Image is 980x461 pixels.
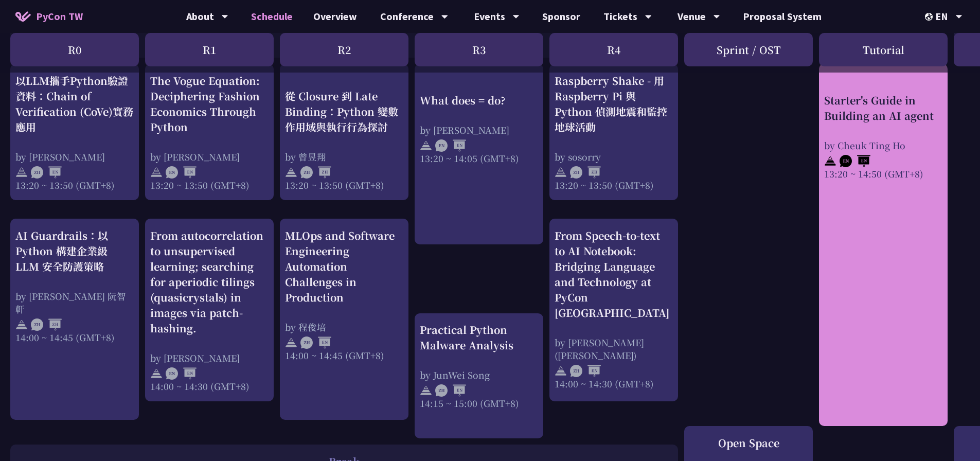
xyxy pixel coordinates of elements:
[285,150,403,163] div: by 曾昱翔
[150,380,269,393] div: 14:00 ~ 14:30 (GMT+8)
[285,321,403,333] div: by 程俊培
[150,228,269,336] div: From autocorrelation to unsupervised learning; searching for aperiodic tilings (quasicrystals) in...
[15,228,134,344] a: AI Guardrails：以 Python 構建企業級 LLM 安全防護策略 by [PERSON_NAME] 阮智軒 14:00 ~ 14:45 (GMT+8)
[925,13,935,21] img: Locale Icon
[166,367,197,380] img: ENEN.5a408d1.svg
[150,166,163,179] img: svg+xml;base64,PHN2ZyB4bWxucz0iaHR0cDovL3d3dy53My5vcmcvMjAwMC9zdmciIHdpZHRoPSIyNCIgaGVpZ2h0PSIyNC...
[415,33,543,66] div: R3
[300,336,331,349] img: ZHEN.371966e.svg
[555,377,673,390] div: 14:00 ~ 14:30 (GMT+8)
[285,166,297,179] img: svg+xml;base64,PHN2ZyB4bWxucz0iaHR0cDovL3d3dy53My5vcmcvMjAwMC9zdmciIHdpZHRoPSIyNCIgaGVpZ2h0PSIyNC...
[555,150,673,163] div: by sosorry
[150,179,269,191] div: 13:20 ~ 13:50 (GMT+8)
[684,33,813,66] div: Sprint / OST
[300,166,331,179] img: ZHZH.38617ef.svg
[15,290,134,315] div: by [PERSON_NAME] 阮智軒
[420,73,538,145] a: What does = do? by [PERSON_NAME] 13:20 ~ 14:05 (GMT+8)
[285,228,403,362] a: MLOps and Software Engineering Automation Challenges in Production by 程俊培 14:00 ~ 14:45 (GMT+8)
[285,349,403,362] div: 14:00 ~ 14:45 (GMT+8)
[15,73,134,191] a: 以LLM攜手Python驗證資料：Chain of Verification (CoVe)實務應用 by [PERSON_NAME] 13:20 ~ 13:50 (GMT+8)
[570,166,601,179] img: ZHZH.38617ef.svg
[420,384,432,397] img: svg+xml;base64,PHN2ZyB4bWxucz0iaHR0cDovL3d3dy53My5vcmcvMjAwMC9zdmciIHdpZHRoPSIyNCIgaGVpZ2h0PSIyNC...
[150,73,269,135] div: The Vogue Equation: Deciphering Fashion Economics Through Python
[420,123,538,136] div: by [PERSON_NAME]
[555,228,673,390] a: From Speech-to-text to AI Notebook: Bridging Language and Technology at PyCon [GEOGRAPHIC_DATA] b...
[555,179,673,191] div: 13:20 ~ 13:50 (GMT+8)
[555,73,673,135] div: Raspberry Shake - 用 Raspberry Pi 與 Python 偵測地震和監控地球活動
[555,365,567,377] img: svg+xml;base64,PHN2ZyB4bWxucz0iaHR0cDovL3d3dy53My5vcmcvMjAwMC9zdmciIHdpZHRoPSIyNCIgaGVpZ2h0PSIyNC...
[285,73,403,176] a: 從 Closure 到 Late Binding：Python 變數作用域與執行行為探討 by 曾昱翔 13:20 ~ 13:50 (GMT+8)
[420,322,538,353] div: Practical Python Malware Analysis
[150,228,269,393] a: From autocorrelation to unsupervised learning; searching for aperiodic tilings (quasicrystals) in...
[15,150,134,163] div: by [PERSON_NAME]
[145,33,274,66] div: R1
[15,11,31,22] img: Home icon of PyCon TW 2025
[555,166,567,179] img: svg+xml;base64,PHN2ZyB4bWxucz0iaHR0cDovL3d3dy53My5vcmcvMjAwMC9zdmciIHdpZHRoPSIyNCIgaGVpZ2h0PSIyNC...
[420,93,538,108] div: What does = do?
[824,155,836,167] img: svg+xml;base64,PHN2ZyB4bWxucz0iaHR0cDovL3d3dy53My5vcmcvMjAwMC9zdmciIHdpZHRoPSIyNCIgaGVpZ2h0PSIyNC...
[420,139,432,152] img: svg+xml;base64,PHN2ZyB4bWxucz0iaHR0cDovL3d3dy53My5vcmcvMjAwMC9zdmciIHdpZHRoPSIyNCIgaGVpZ2h0PSIyNC...
[285,228,403,305] div: MLOps and Software Engineering Automation Challenges in Production
[150,367,163,380] img: svg+xml;base64,PHN2ZyB4bWxucz0iaHR0cDovL3d3dy53My5vcmcvMjAwMC9zdmciIHdpZHRoPSIyNCIgaGVpZ2h0PSIyNC...
[15,228,134,274] div: AI Guardrails：以 Python 構建企業級 LLM 安全防護策略
[15,166,28,179] img: svg+xml;base64,PHN2ZyB4bWxucz0iaHR0cDovL3d3dy53My5vcmcvMjAwMC9zdmciIHdpZHRoPSIyNCIgaGVpZ2h0PSIyNC...
[435,384,466,397] img: ZHEN.371966e.svg
[549,33,678,66] div: R4
[824,73,942,161] a: Starter's Guide in Building an AI agent by Cheuk Ting Ho 13:20 ~ 14:50 (GMT+8)
[15,331,134,344] div: 14:00 ~ 14:45 (GMT+8)
[285,179,403,191] div: 13:20 ~ 13:50 (GMT+8)
[819,33,948,66] div: Tutorial
[285,336,297,349] img: svg+xml;base64,PHN2ZyB4bWxucz0iaHR0cDovL3d3dy53My5vcmcvMjAwMC9zdmciIHdpZHRoPSIyNCIgaGVpZ2h0PSIyNC...
[435,139,466,152] img: ENEN.5a408d1.svg
[840,155,870,167] img: ENEN.5a408d1.svg
[15,73,134,135] div: 以LLM攜手Python驗證資料：Chain of Verification (CoVe)實務應用
[420,152,538,165] div: 13:20 ~ 14:05 (GMT+8)
[166,166,197,179] img: ENEN.5a408d1.svg
[824,167,942,180] div: 13:20 ~ 14:50 (GMT+8)
[150,351,269,364] div: by [PERSON_NAME]
[420,368,538,381] div: by JunWei Song
[280,33,408,66] div: R2
[689,435,808,451] div: Open Space
[824,139,942,152] div: by Cheuk Ting Ho
[15,318,28,331] img: svg+xml;base64,PHN2ZyB4bWxucz0iaHR0cDovL3d3dy53My5vcmcvMjAwMC9zdmciIHdpZHRoPSIyNCIgaGVpZ2h0PSIyNC...
[420,322,538,410] a: Practical Python Malware Analysis by JunWei Song 14:15 ~ 15:00 (GMT+8)
[824,93,942,123] div: Starter's Guide in Building an AI agent
[36,9,83,24] span: PyCon TW
[420,397,538,410] div: 14:15 ~ 15:00 (GMT+8)
[5,4,93,29] a: PyCon TW
[10,33,139,66] div: R0
[285,88,403,135] div: 從 Closure 到 Late Binding：Python 變數作用域與執行行為探討
[150,73,269,191] a: The Vogue Equation: Deciphering Fashion Economics Through Python by [PERSON_NAME] 13:20 ~ 13:50 (...
[555,228,673,321] div: From Speech-to-text to AI Notebook: Bridging Language and Technology at PyCon [GEOGRAPHIC_DATA]
[31,166,62,179] img: ZHEN.371966e.svg
[15,179,134,191] div: 13:20 ~ 13:50 (GMT+8)
[570,365,601,377] img: ZHEN.371966e.svg
[555,336,673,362] div: by [PERSON_NAME] ([PERSON_NAME])
[31,318,62,331] img: ZHZH.38617ef.svg
[150,150,269,163] div: by [PERSON_NAME]
[555,73,673,191] a: Raspberry Shake - 用 Raspberry Pi 與 Python 偵測地震和監控地球活動 by sosorry 13:20 ~ 13:50 (GMT+8)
